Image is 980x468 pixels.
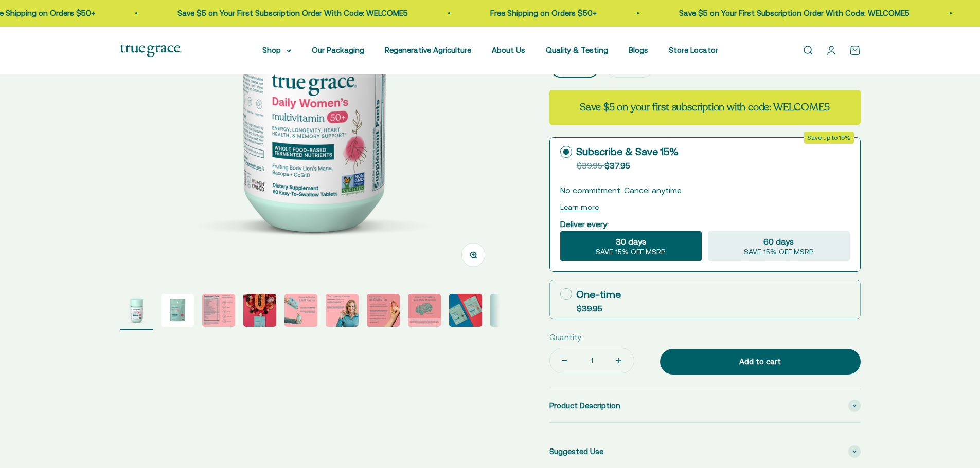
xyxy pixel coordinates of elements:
[202,294,235,330] button: Go to item 3
[549,445,603,458] span: Suggested Use
[262,44,291,57] summary: Shop
[449,294,482,330] button: Go to item 9
[681,355,840,368] div: Add to cart
[604,348,634,373] button: Increase quantity
[492,46,525,54] a: About Us
[669,46,718,54] a: Store Locator
[367,294,400,330] button: Go to item 7
[367,294,400,327] img: - L-ergothioneine to support longevity* - CoQ10 for antioxidant support and heart health* - 150% ...
[161,294,194,330] button: Go to item 2
[449,294,482,327] img: Daily Women's 50+ Multivitamin
[161,294,194,327] img: Daily Women's 50+ Multivitamin
[326,294,359,327] img: L-ergothioneine, an antioxidant known as 'the longevity vitamin', declines as we age and is limit...
[284,294,317,330] button: Go to item 5
[490,294,523,330] button: Go to item 10
[629,46,648,54] a: Blogs
[408,294,441,327] img: Lion's Mane supports brain, nerve, and cognitive health.* Our extracts come exclusively from the ...
[243,294,276,327] img: Daily Women's 50+ Multivitamin
[550,348,580,373] button: Decrease quantity
[580,100,830,114] strong: Save $5 on your first subscription with code: WELCOME5
[385,46,471,54] a: Regenerative Agriculture
[549,400,620,412] span: Product Description
[312,46,364,54] a: Our Packaging
[546,46,608,54] a: Quality & Testing
[660,349,861,375] button: Add to cart
[243,294,276,330] button: Go to item 4
[549,435,861,468] summary: Suggested Use
[120,294,153,330] button: Go to item 1
[549,331,583,344] label: Quantity:
[549,389,861,422] summary: Product Description
[408,294,441,330] button: Go to item 8
[175,7,406,20] p: Save $5 on Your First Subscription Order With Code: WELCOME5
[677,7,907,20] p: Save $5 on Your First Subscription Order With Code: WELCOME5
[284,294,317,327] img: When you opt for our refill pouches instead of buying a new bottle every time you buy supplements...
[488,9,595,17] a: Free Shipping on Orders $50+
[326,294,359,330] button: Go to item 6
[490,294,523,327] img: Daily Women's 50+ Multivitamin
[202,294,235,327] img: Fruiting Body Vegan Soy Free Gluten Free Dairy Free
[120,294,153,327] img: Daily Women's 50+ Multivitamin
